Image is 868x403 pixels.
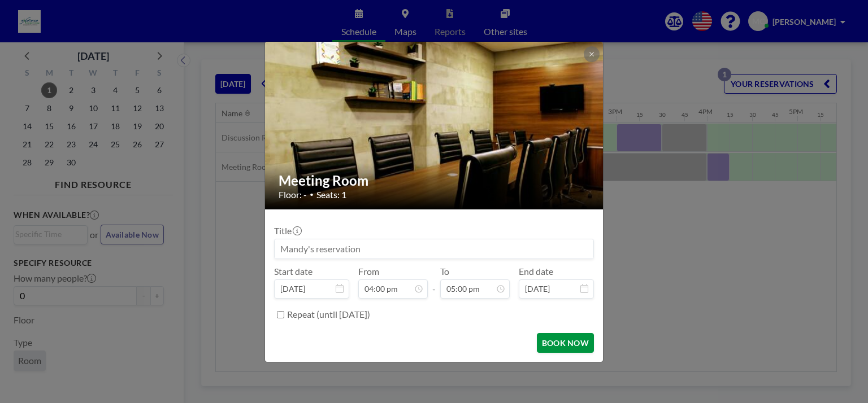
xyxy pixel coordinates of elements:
[279,172,591,189] h2: Meeting Room
[358,266,379,277] label: From
[316,189,346,200] span: Seats: 1
[287,309,370,320] label: Repeat (until [DATE])
[310,190,314,199] span: •
[275,239,593,259] input: Mandy's reservation
[265,12,604,238] img: 537.jpg
[432,270,436,295] span: -
[440,266,449,277] label: To
[519,266,553,277] label: End date
[537,333,594,353] button: BOOK NOW
[279,189,307,200] span: Floor: -
[274,266,313,277] label: Start date
[274,225,301,236] label: Title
